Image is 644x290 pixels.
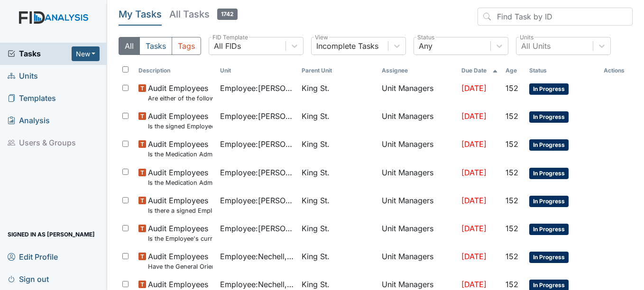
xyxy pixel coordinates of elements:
[461,83,487,93] span: [DATE]
[139,37,172,55] button: Tasks
[529,83,569,95] span: In Progress
[600,63,633,79] th: Actions
[148,82,212,103] span: Audit Employees Are either of the following in the file? "Consumer Report Release Forms" and the ...
[378,135,458,163] td: Unit Managers
[72,46,100,61] button: New
[217,9,238,20] span: 1742
[148,178,212,187] small: Is the Medication Administration Test and 2 observation checklist (hire after 10/07) found in the...
[8,272,49,286] span: Sign out
[525,63,600,79] th: Toggle SortBy
[8,48,72,59] a: Tasks
[302,167,330,178] span: King St.
[8,249,58,264] span: Edit Profile
[148,167,212,187] span: Audit Employees Is the Medication Administration Test and 2 observation checklist (hire after 10/...
[148,251,212,271] span: Audit Employees Have the General Orientation and ICF Orientation forms been completed?
[119,37,201,55] div: Type filter
[529,111,569,123] span: In Progress
[461,280,487,289] span: [DATE]
[148,110,212,131] span: Audit Employees Is the signed Employee Confidentiality Agreement in the file (HIPPA)?
[148,94,212,103] small: Are either of the following in the file? "Consumer Report Release Forms" and the "MVR Disclosure ...
[148,223,212,243] span: Audit Employees Is the Employee's current annual Performance Evaluation on file?
[216,63,298,79] th: Toggle SortBy
[378,107,458,135] td: Unit Managers
[461,252,487,261] span: [DATE]
[529,252,569,263] span: In Progress
[378,247,458,275] td: Unit Managers
[506,168,518,177] span: 152
[148,195,212,215] span: Audit Employees Is there a signed Employee Job Description in the file for the employee's current...
[220,138,294,150] span: Employee : [PERSON_NAME], Uniququa
[502,63,525,79] th: Toggle SortBy
[458,63,502,79] th: Toggle SortBy
[302,223,330,234] span: King St.
[298,63,378,79] th: Toggle SortBy
[172,37,201,55] button: Tags
[506,280,518,289] span: 152
[302,195,330,206] span: King St.
[220,195,294,206] span: Employee : [PERSON_NAME], Uniququa
[506,252,518,261] span: 152
[506,111,518,121] span: 152
[378,63,458,79] th: Assignee
[148,206,212,215] small: Is there a signed Employee Job Description in the file for the employee's current position?
[302,110,330,122] span: King St.
[378,191,458,219] td: Unit Managers
[220,279,294,290] span: Employee : Nechell, Silver
[8,91,56,106] span: Templates
[119,37,140,55] button: All
[220,251,294,262] span: Employee : Nechell, Silver
[506,224,518,233] span: 152
[461,111,487,121] span: [DATE]
[302,251,330,262] span: King St.
[461,168,487,177] span: [DATE]
[478,8,633,26] input: Find Task by ID
[135,63,216,79] th: Toggle SortBy
[378,163,458,191] td: Unit Managers
[169,8,238,21] h5: All Tasks
[529,139,569,151] span: In Progress
[378,79,458,107] td: Unit Managers
[220,110,294,122] span: Employee : [PERSON_NAME]
[119,8,162,21] h5: My Tasks
[302,138,330,150] span: King St.
[529,224,569,235] span: In Progress
[461,196,487,205] span: [DATE]
[122,66,129,72] input: Toggle All Rows Selected
[506,196,518,205] span: 152
[461,139,487,149] span: [DATE]
[148,234,212,243] small: Is the Employee's current annual Performance Evaluation on file?
[148,262,212,271] small: Have the General Orientation and ICF Orientation forms been completed?
[148,138,212,159] span: Audit Employees Is the Medication Administration certificate found in the file?
[8,227,95,242] span: Signed in as [PERSON_NAME]
[378,219,458,247] td: Unit Managers
[148,150,212,159] small: Is the Medication Administration certificate found in the file?
[521,40,551,52] div: All Units
[8,69,38,83] span: Units
[419,40,432,52] div: Any
[316,40,378,52] div: Incomplete Tasks
[220,223,294,234] span: Employee : [PERSON_NAME], Uniququa
[302,279,330,290] span: King St.
[220,167,294,178] span: Employee : [PERSON_NAME], Uniququa
[220,82,294,94] span: Employee : [PERSON_NAME]
[529,168,569,179] span: In Progress
[8,113,50,128] span: Analysis
[506,83,518,93] span: 152
[302,82,330,94] span: King St.
[461,224,487,233] span: [DATE]
[506,139,518,149] span: 152
[148,122,212,131] small: Is the signed Employee Confidentiality Agreement in the file (HIPPA)?
[214,40,241,52] div: All FIDs
[529,196,569,207] span: In Progress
